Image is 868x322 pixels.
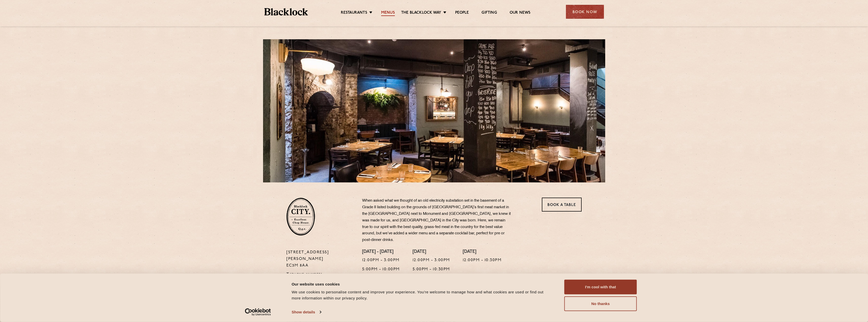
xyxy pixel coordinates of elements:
div: Our website uses cookies [292,281,553,287]
p: 5:00pm - 10:00pm [362,266,400,273]
h4: [DATE] [413,249,450,255]
img: BL_Textured_Logo-footer-cropped.svg [264,8,308,15]
a: Gifting [482,10,497,16]
p: 12:00pm - 3:00pm [362,257,400,264]
a: Book a Table [542,198,582,212]
a: Usercentrics Cookiebot - opens in a new window [236,308,280,316]
p: 12:00pm - 10:30pm [463,257,502,264]
a: Show details [292,308,321,316]
p: When asked what we thought of an old electricity substation set in the basement of a Grade II lis... [362,198,512,243]
a: Our News [510,10,531,16]
a: The Blacklock Way [401,10,441,16]
img: City-stamp-default.svg [286,198,315,236]
button: I'm cool with that [564,280,637,294]
div: We use cookies to personalise content and improve your experience. You're welcome to manage how a... [292,289,553,301]
p: 5:00pm - 10:30pm [413,266,450,273]
a: Menus [381,10,395,16]
div: Book Now [566,5,604,19]
p: [STREET_ADDRESS][PERSON_NAME] EC3M 8AA [286,249,355,269]
p: 12:00pm - 3:00pm [413,257,450,264]
button: No thanks [564,296,637,311]
h4: [DATE] - [DATE] [362,249,400,255]
h4: [DATE] [463,249,502,255]
p: T: [286,271,355,278]
a: Restaurants [341,10,367,16]
a: People [455,10,469,16]
a: [PHONE_NUMBER] [290,273,322,276]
